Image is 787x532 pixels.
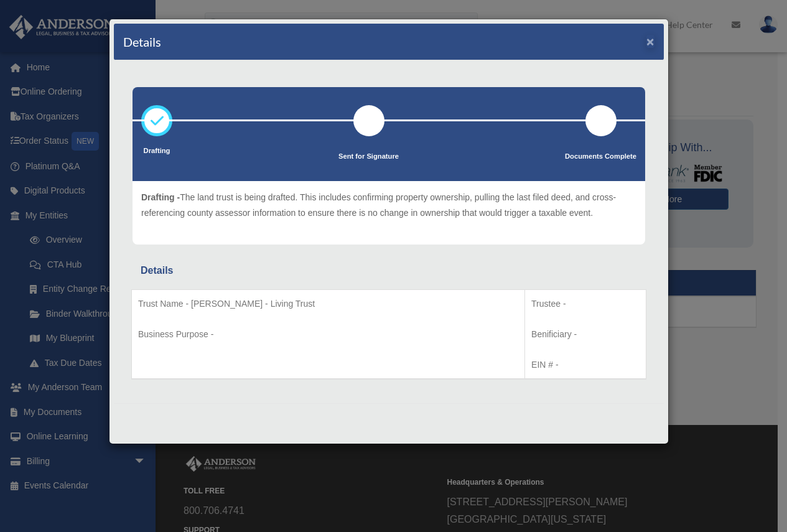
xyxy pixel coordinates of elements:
[531,357,640,373] p: EIN # -
[141,262,637,279] div: Details
[123,33,161,50] h4: Details
[565,151,636,163] p: Documents Complete
[646,35,654,48] button: ×
[138,327,518,342] p: Business Purpose -
[141,192,180,202] span: Drafting -
[141,190,636,220] p: The land trust is being drafted. This includes confirming property ownership, pulling the last fi...
[338,151,399,163] p: Sent for Signature
[138,296,518,312] p: Trust Name - [PERSON_NAME] - Living Trust
[531,296,640,312] p: Trustee -
[141,145,172,157] p: Drafting
[531,327,640,342] p: Benificiary -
